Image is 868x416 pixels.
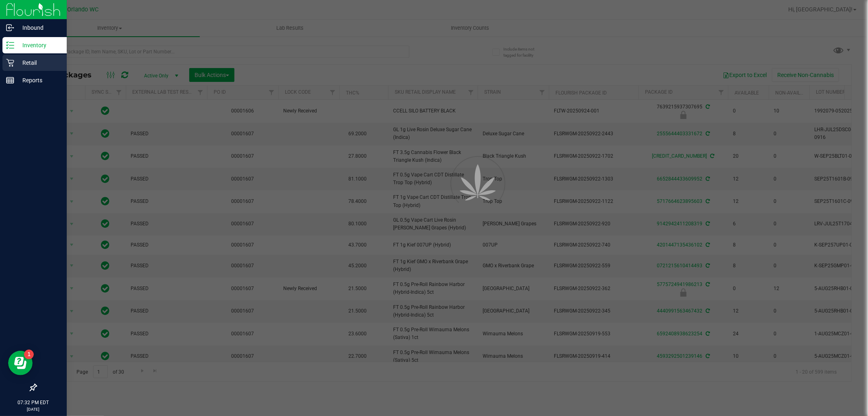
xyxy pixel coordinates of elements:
p: 07:32 PM EDT [4,399,63,406]
p: Retail [14,58,63,68]
inline-svg: Inventory [6,41,14,49]
inline-svg: Inbound [6,24,14,32]
inline-svg: Retail [6,59,14,67]
p: Inventory [14,40,63,50]
p: Inbound [14,23,63,33]
iframe: Resource center [8,351,33,375]
inline-svg: Reports [6,76,14,84]
p: Reports [14,75,63,85]
iframe: Resource center unread badge [24,350,34,359]
p: [DATE] [4,406,63,412]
